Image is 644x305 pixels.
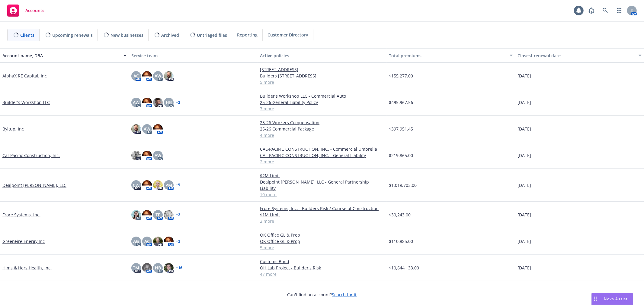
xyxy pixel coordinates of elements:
a: AlphaX RE Capital, Inc [2,73,47,79]
span: [DATE] [517,212,531,218]
a: 2 more [260,218,384,224]
a: + 5 [176,183,180,187]
button: Nova Assist [591,293,633,305]
button: Total premiums [386,48,515,63]
span: Nova Assist [604,296,628,301]
span: AW [144,126,150,132]
span: Archived [161,32,179,38]
a: 5 more [260,244,384,251]
a: GreenFire Energy Inc [2,238,45,244]
span: $30,243.00 [389,212,411,218]
a: $1M Limit [260,212,384,218]
img: photo [131,151,141,160]
div: Account name, DBA [2,52,120,59]
a: OH Lab Project - Builder's Risk [260,265,384,271]
span: AC [144,238,150,244]
a: 25-26 Workers Compensation [260,119,384,126]
a: CAL-PACIFIC CONSTRUCTION, INC. - General Liability [260,152,384,159]
span: [DATE] [517,182,531,188]
div: Total premiums [389,52,506,59]
a: 47 more [260,271,384,277]
span: PM [165,182,172,188]
a: OK Office GL & Prop [260,238,384,244]
a: Cal-Pacific Construction, Inc. [2,152,60,159]
div: Drag to move [592,293,599,305]
span: [DATE] [517,126,531,132]
a: 25-26 Commercial Package [260,126,384,132]
span: [DATE] [517,73,531,79]
span: Upcoming renewals [52,32,93,38]
img: photo [142,263,152,273]
span: CW [133,182,139,188]
a: 10 more [260,191,384,198]
button: Service team [129,48,258,63]
span: Can't find an account? [287,291,357,298]
a: CAL-PACIFIC CONSTRUCTION, INC. - Commercial Umbrella [260,146,384,152]
span: AW [133,99,139,105]
img: photo [164,210,174,220]
img: photo [164,71,174,81]
img: photo [131,210,141,220]
div: Active policies [260,52,384,59]
button: Closest renewal date [515,48,644,63]
a: + 2 [176,213,180,217]
a: Builder's Workshop LLC [2,99,50,105]
span: TF [155,212,160,218]
span: AG [133,238,139,244]
a: Byltup, Inc [2,126,24,132]
img: photo [153,180,163,190]
a: Frore Systems, Inc. [2,212,40,218]
span: [DATE] [517,99,531,105]
div: Service team [131,52,255,59]
a: + 2 [176,240,180,243]
span: AW [155,152,161,159]
span: Clients [20,32,34,38]
img: photo [142,210,152,220]
a: 5 more [260,79,384,85]
img: photo [153,124,163,134]
a: Builders [STREET_ADDRESS] [260,73,384,79]
a: 7 more [260,105,384,112]
span: [DATE] [517,152,531,159]
span: $10,644,133.00 [389,265,419,271]
a: Dealpoint [PERSON_NAME], LLC [2,182,66,188]
a: Dealpoint [PERSON_NAME], LLC - General Partnership Liability [260,179,384,191]
img: photo [131,124,141,134]
a: Hims & Hers Health, Inc. [2,265,52,271]
a: 25-26 General Liability Policy [260,99,384,105]
span: TM [133,265,139,271]
img: photo [164,263,174,273]
img: photo [142,180,152,190]
img: photo [153,98,163,107]
a: Frore Systems, Inc. - Builders Risk / Course of Construction [260,205,384,212]
a: OK Office GL & Prop [260,232,384,238]
span: [DATE] [517,238,531,244]
a: Builder's Workshop LLC - Commercial Auto [260,93,384,99]
img: photo [142,151,152,160]
span: Accounts [25,8,44,13]
a: Search for it [332,292,357,297]
a: Search [599,5,611,17]
span: $495,967.56 [389,99,413,105]
span: $219,865.00 [389,152,413,159]
a: + 2 [176,101,180,104]
div: Closest renewal date [517,52,635,59]
a: [STREET_ADDRESS] [260,66,384,73]
a: Accounts [5,2,47,19]
span: $1,019,703.00 [389,182,417,188]
a: Report a Bug [585,5,598,17]
span: [DATE] [517,265,531,271]
a: Customs Bond [260,258,384,265]
img: photo [153,237,163,246]
span: Customer Directory [268,32,308,38]
span: AC [133,73,139,79]
span: $110,885.00 [389,238,413,244]
img: photo [142,71,152,81]
span: Untriaged files [197,32,227,38]
a: 2 more [260,159,384,165]
span: HB [166,99,172,105]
